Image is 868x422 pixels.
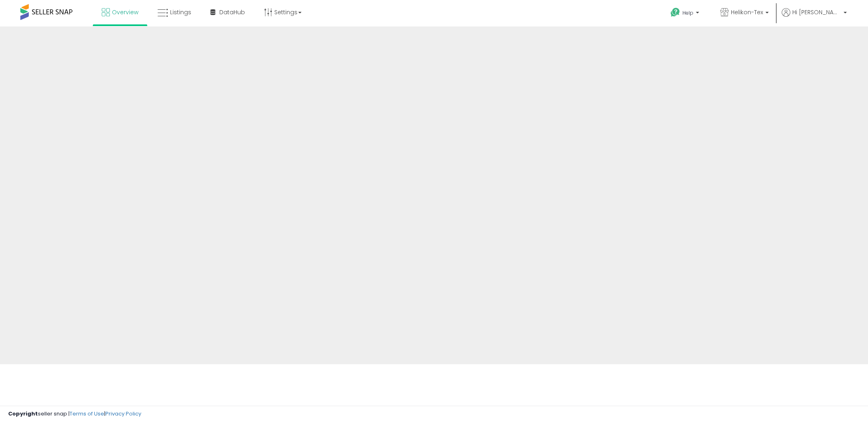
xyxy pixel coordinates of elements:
i: Get Help [670,7,680,17]
a: Hi [PERSON_NAME] [782,8,847,26]
span: Overview [112,8,138,16]
span: Help [682,9,693,16]
span: Hi [PERSON_NAME] [792,8,841,16]
span: DataHub [219,8,245,16]
span: Helikon-Tex [731,8,763,16]
a: Help [664,1,707,26]
span: Listings [170,8,191,16]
